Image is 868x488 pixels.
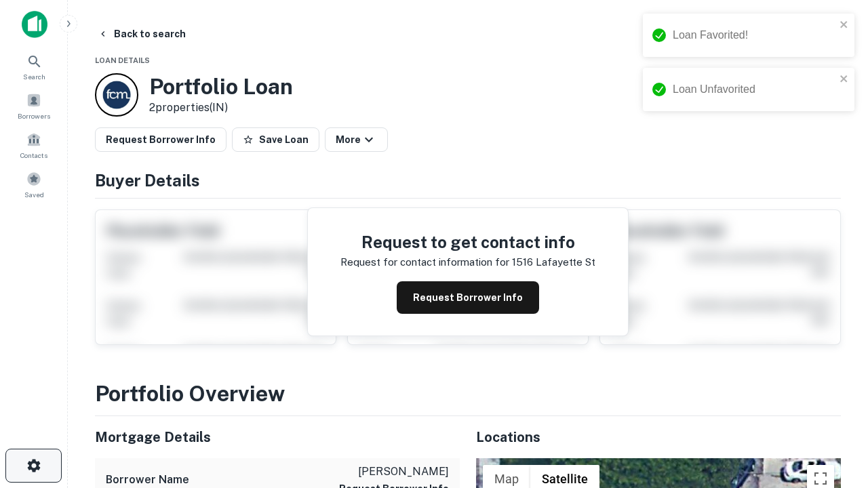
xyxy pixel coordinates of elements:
button: close [840,73,849,86]
h5: Mortgage Details [95,427,460,447]
h4: Request to get contact info [340,230,595,254]
span: Loan Details [95,56,150,64]
h4: Buyer Details [95,168,841,192]
button: More [325,127,388,152]
h3: Portfolio Loan [149,74,293,100]
span: Borrowers [18,110,50,121]
button: Request Borrower Info [95,127,226,152]
iframe: Chat Widget [800,380,868,445]
span: Contacts [20,150,47,161]
div: Loan Unfavorited [673,81,835,98]
button: Save Loan [232,127,319,152]
a: Borrowers [4,87,64,124]
button: close [840,19,849,32]
p: 1516 lafayette st [512,254,595,270]
img: capitalize-icon.png [22,11,47,38]
h5: Locations [476,427,841,447]
button: Request Borrower Info [397,281,539,314]
div: Loan Favorited! [673,27,835,43]
button: Back to search [92,22,191,46]
span: Search [23,71,45,82]
span: Saved [24,189,44,200]
h3: Portfolio Overview [95,378,841,410]
a: Search [4,48,64,85]
p: Request for contact information for [340,254,509,270]
h6: Borrower Name [106,472,189,488]
a: Contacts [4,127,64,163]
a: Saved [4,166,64,203]
p: [PERSON_NAME] [339,464,449,480]
p: 2 properties (IN) [149,100,293,116]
